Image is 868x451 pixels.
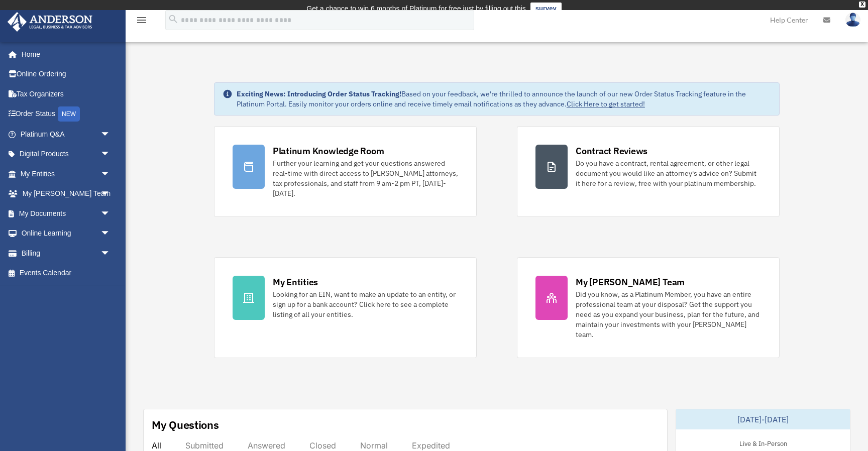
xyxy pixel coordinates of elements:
span: arrow_drop_down [100,144,121,165]
span: arrow_drop_down [100,223,121,244]
span: arrow_drop_down [100,124,121,145]
i: menu [136,14,148,26]
a: Platinum Knowledge Room Further your learning and get your questions answered real-time with dire... [214,126,477,217]
a: Online Ordering [7,64,126,84]
div: Did you know, as a Platinum Member, you have an entire professional team at your disposal? Get th... [576,289,761,340]
div: Do you have a contract, rental agreement, or other legal document you would like an attorney's ad... [576,158,761,188]
a: My Documentsarrow_drop_down [7,203,126,223]
div: Based on your feedback, we're thrilled to announce the launch of our new Order Status Tracking fe... [237,89,771,109]
a: Click Here to get started! [567,99,645,108]
div: NEW [58,106,80,122]
img: User Pic [845,13,860,27]
div: My Questions [152,417,219,432]
a: survey [530,3,562,15]
a: Contract Reviews Do you have a contract, rental agreement, or other legal document you would like... [517,126,780,217]
a: My [PERSON_NAME] Teamarrow_drop_down [7,184,126,204]
div: Platinum Knowledge Room [273,145,384,157]
a: Events Calendar [7,263,126,283]
div: Contract Reviews [576,145,647,157]
img: Anderson Advisors Platinum Portal [5,12,95,32]
div: Live & In-Person [731,437,795,448]
a: My Entitiesarrow_drop_down [7,164,126,184]
div: [DATE]-[DATE] [676,409,850,429]
a: My Entities Looking for an EIN, want to make an update to an entity, or sign up for a bank accoun... [214,257,477,358]
a: Tax Organizers [7,84,126,104]
a: Platinum Q&Aarrow_drop_down [7,124,126,144]
a: Home [7,44,121,64]
div: Answered [248,440,285,450]
div: My Entities [273,276,318,288]
div: Normal [360,440,388,450]
a: Billingarrow_drop_down [7,243,126,263]
div: Looking for an EIN, want to make an update to an entity, or sign up for a bank account? Click her... [273,289,458,319]
a: Digital Productsarrow_drop_down [7,144,126,164]
div: Closed [309,440,336,450]
a: My [PERSON_NAME] Team Did you know, as a Platinum Member, you have an entire professional team at... [517,257,780,358]
div: close [859,2,865,8]
a: menu [136,18,148,26]
span: arrow_drop_down [100,203,121,224]
span: arrow_drop_down [100,164,121,184]
a: Order StatusNEW [7,104,126,125]
div: Submitted [185,440,224,450]
div: Expedited [412,440,450,450]
a: Online Learningarrow_drop_down [7,223,126,244]
span: arrow_drop_down [100,184,121,204]
span: arrow_drop_down [100,243,121,264]
div: Further your learning and get your questions answered real-time with direct access to [PERSON_NAM... [273,158,458,198]
i: search [168,14,179,25]
div: All [152,440,161,450]
div: My [PERSON_NAME] Team [576,276,685,288]
strong: Exciting News: Introducing Order Status Tracking! [237,89,401,98]
div: Get a chance to win 6 months of Platinum for free just by filling out this [306,3,526,15]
